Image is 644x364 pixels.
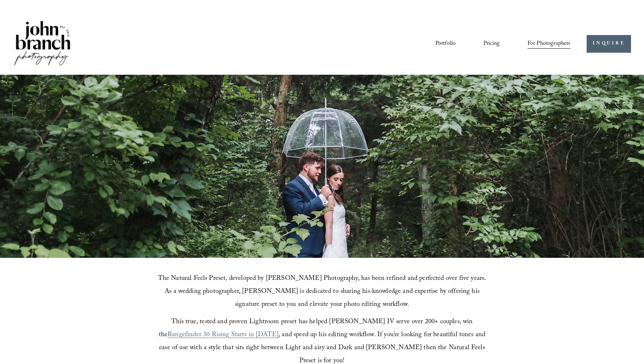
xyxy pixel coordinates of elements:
img: John Branch IV Photography [13,19,71,68]
a: Pricing [483,38,500,50]
a: INQUIRE [587,35,631,53]
a: Rangefinder 30 Rising Starts in [DATE] [167,330,279,341]
span: The Natural Feels Preset, developed by [PERSON_NAME] Photography, has been refined and perfected ... [158,273,488,311]
a: folder dropdown [527,38,571,50]
span: For Photographers [527,38,571,49]
span: This true, tested and proven Lightroom preset has helped [PERSON_NAME] IV serve over 200+ couples... [159,317,475,341]
a: Portfolio [435,38,456,50]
